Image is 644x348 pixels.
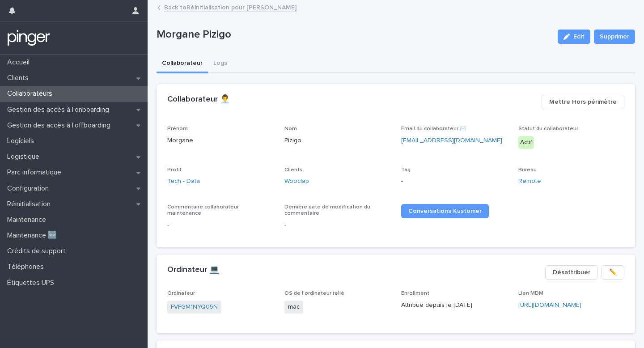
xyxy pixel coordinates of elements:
p: Maintenance [4,216,53,224]
p: Clients [4,74,36,82]
p: Morgane [167,136,274,145]
p: Parc informatique [4,168,68,177]
span: ✏️ [609,268,617,277]
span: Email du collaborateur ✉️ [401,126,466,132]
a: Tech - Data [167,177,200,186]
span: Mettre Hors périmètre [549,98,617,106]
span: mac [284,301,303,314]
h2: Collaborateur 👨‍💼 [167,95,230,105]
span: Lien MDM [518,291,543,296]
span: Enrollment [401,291,429,296]
a: Back toRéinitialisation pour [PERSON_NAME] [164,2,297,12]
a: [EMAIL_ADDRESS][DOMAIN_NAME] [401,137,502,144]
p: Maintenance 🆕 [4,231,64,240]
p: Gestion des accès à l’onboarding [4,106,116,114]
p: Collaborateurs [4,89,59,98]
a: FVFGM1NYQ05N [171,302,218,312]
p: Étiquettes UPS [4,279,61,287]
p: Téléphones [4,263,51,271]
span: Profil [167,167,181,173]
p: - [284,221,391,230]
span: Conversations Kustomer [408,208,482,214]
span: Edit [573,34,585,40]
button: Désattribuer [545,265,598,280]
span: Tag [401,167,411,173]
p: Configuration [4,184,56,193]
p: Pizigo [284,136,391,145]
p: - [167,221,274,230]
button: ✏️ [602,265,624,280]
p: Crédits de support [4,247,73,255]
button: Edit [558,30,590,44]
button: Supprimer [594,30,635,44]
p: Attribué depuis le [DATE] [401,301,508,310]
span: Statut du collaborateur [518,126,578,132]
span: Ordinateur [167,291,195,296]
div: Actif [518,136,534,149]
a: Conversations Kustomer [401,204,489,218]
p: Gestion des accès à l’offboarding [4,121,118,130]
a: Wooclap [284,177,309,186]
span: Commentaire collaborateur maintenance [167,204,239,216]
img: mTgBEunGTSyRkCgitkcU [7,29,51,47]
span: OS de l'ordinateur relié [284,291,344,296]
p: Morgane Pizigo [157,28,551,41]
button: Logs [208,55,233,73]
span: Bureau [518,167,537,173]
h2: Ordinateur 💻 [167,265,219,275]
p: Accueil [4,58,37,67]
span: Dernière date de modification du commentaire [284,204,370,216]
span: Nom [284,126,297,132]
a: [URL][DOMAIN_NAME] [518,302,581,308]
span: Prénom [167,126,188,132]
p: Logiciels [4,137,41,145]
span: Supprimer [600,32,629,41]
a: Remote [518,177,541,186]
p: Réinitialisation [4,200,58,208]
p: - [401,177,508,186]
button: Mettre Hors périmètre [542,95,624,109]
span: Clients [284,167,302,173]
button: Collaborateur [157,55,208,73]
p: Logistique [4,153,47,161]
span: Désattribuer [553,268,590,277]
